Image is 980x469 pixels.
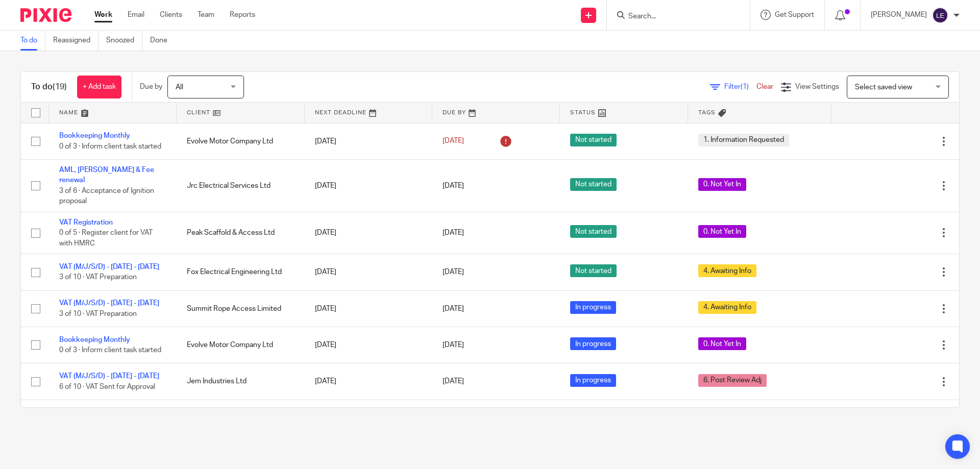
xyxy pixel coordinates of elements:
[698,225,746,238] span: 0. Not Yet In
[305,363,432,400] td: [DATE]
[443,341,464,349] span: [DATE]
[106,31,142,51] a: Snoozed
[59,143,161,150] span: 0 of 3 · Inform client task started
[305,254,432,290] td: [DATE]
[176,84,183,91] span: All
[855,84,912,91] span: Select saved view
[698,337,746,350] span: 0. Not Yet In
[160,10,182,20] a: Clients
[570,134,617,146] span: Not started
[443,138,464,145] span: [DATE]
[59,263,159,270] a: VAT (M/J/S/D) - [DATE] - [DATE]
[698,301,756,314] span: 4. Awaiting Info
[140,82,162,92] p: Due by
[59,347,161,354] span: 0 of 3 · Inform client task started
[443,182,464,189] span: [DATE]
[59,166,154,184] a: AML, [PERSON_NAME] & Fee renewal
[305,400,432,436] td: [DATE]
[698,178,746,191] span: 0. Not Yet In
[230,10,255,20] a: Reports
[570,225,617,238] span: Not started
[59,229,153,247] span: 0 of 5 · Register client for VAT with HMRC
[53,83,67,91] span: (19)
[698,374,767,387] span: 6. Post Review Adj
[31,82,67,92] h1: To do
[94,10,112,20] a: Work
[59,336,130,343] a: Bookkeeping Monthly
[177,212,304,254] td: Peak Scaffold & Access Ltd
[305,290,432,327] td: [DATE]
[59,132,130,139] a: Bookkeeping Monthly
[128,10,144,20] a: Email
[177,123,304,159] td: Evolve Motor Company Ltd
[59,383,155,390] span: 6 of 10 · VAT Sent for Approval
[305,327,432,363] td: [DATE]
[177,254,304,290] td: Fox Electrical Engineering Ltd
[177,290,304,327] td: Summit Rope Access Limited
[305,123,432,159] td: [DATE]
[443,229,464,236] span: [DATE]
[698,264,756,277] span: 4. Awaiting Info
[59,310,137,317] span: 3 of 10 · VAT Preparation
[570,264,617,277] span: Not started
[570,178,617,191] span: Not started
[932,7,948,23] img: svg%3E
[871,10,927,20] p: [PERSON_NAME]
[570,301,616,314] span: In progress
[305,159,432,212] td: [DATE]
[59,274,137,281] span: 3 of 10 · VAT Preparation
[59,300,159,307] a: VAT (M/J/S/D) - [DATE] - [DATE]
[627,12,719,21] input: Search
[59,187,154,205] span: 3 of 6 · Acceptance of Ignition proposal
[77,76,121,98] a: + Add task
[570,337,616,350] span: In progress
[443,378,464,385] span: [DATE]
[198,10,214,20] a: Team
[177,363,304,400] td: Jem Industries Ltd
[724,83,756,90] span: Filter
[443,268,464,276] span: [DATE]
[59,219,113,226] a: VAT Registration
[20,31,45,51] a: To do
[20,8,71,22] img: Pixie
[756,83,773,90] a: Clear
[53,31,99,51] a: Reassigned
[698,110,716,115] span: Tags
[795,83,839,90] span: View Settings
[177,400,304,436] td: Argo City Ltd
[150,31,175,51] a: Done
[305,212,432,254] td: [DATE]
[177,327,304,363] td: Evolve Motor Company Ltd
[741,83,749,90] span: (1)
[570,374,616,387] span: In progress
[698,134,789,146] span: 1. Information Requested
[443,305,464,312] span: [DATE]
[775,11,814,18] span: Get Support
[177,159,304,212] td: Jrc Electrical Services Ltd
[59,373,159,380] a: VAT (M/J/S/D) - [DATE] - [DATE]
